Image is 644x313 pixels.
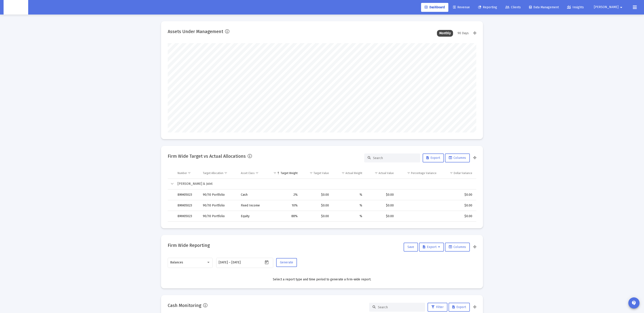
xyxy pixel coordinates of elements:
button: Open calendar [263,259,270,265]
div: [PERSON_NAME] & Joint [178,182,472,186]
div: $0.00 [443,214,472,218]
button: Export [449,303,470,312]
span: – [229,261,231,264]
div: $0.00 [369,203,394,208]
td: Column Target Weight [267,168,301,179]
div: Select a report type and time period to generate a firm-wide report. [168,277,476,282]
span: Show filter options for column 'Target Weight' [273,171,277,175]
div: % [335,203,362,208]
div: $0.00 [443,203,472,208]
td: Cash [238,189,267,200]
div: 2% [270,193,297,197]
div: Dollar Variance [454,171,472,175]
input: End date [231,261,253,264]
h2: Assets Under Management [168,28,223,35]
span: Clients [505,5,521,9]
mat-icon: arrow_drop_down [619,3,624,12]
td: Fixed Income [238,200,267,211]
button: [PERSON_NAME] [589,3,629,12]
span: [PERSON_NAME] [594,5,619,9]
div: Percentage Variance [411,171,436,175]
td: 8MH05023 [174,200,200,211]
td: 90/10 Portfolio [200,189,238,200]
td: 8MH05023 [174,211,200,222]
span: Data Management [529,5,559,9]
div: % [335,214,362,218]
a: Dashboard [421,3,448,12]
td: Column Actual Value [365,168,397,179]
button: Export [423,153,444,162]
a: Reporting [475,3,501,12]
span: Balances [170,260,183,264]
span: Generate [280,260,293,264]
td: 90/10 Portfolio [200,200,238,211]
div: 10% [270,203,297,208]
span: Show filter options for column 'Number' [188,171,191,175]
span: Export [452,305,466,309]
span: Reporting [478,5,497,9]
td: 8MH05023 [174,189,200,200]
div: Asset Class [241,171,255,175]
div: Number [178,171,187,175]
span: Save [407,245,414,249]
input: Search [373,156,417,160]
div: $0.00 [369,214,394,218]
div: $0.00 [304,203,329,208]
h2: Cash Monitoring [168,302,201,309]
a: Data Management [525,3,562,12]
span: Export [426,156,440,160]
img: Dashboard [7,3,25,12]
button: Filter [428,303,447,312]
input: Start date [219,261,228,264]
td: 90/10 Portfolio [200,211,238,222]
a: Clients [502,3,524,12]
div: Actual Weight [345,171,362,175]
td: Equity [238,211,267,222]
h2: Firm Wide Reporting [168,242,210,249]
div: Monthly [437,30,453,37]
button: Generate [276,258,297,267]
a: Revenue [449,3,473,12]
span: Filter [431,305,444,309]
div: $0.00 [443,193,472,197]
td: Column Percentage Variance [397,168,440,179]
td: Collapse [168,179,174,189]
td: Column Target Allocation [200,168,238,179]
div: Target Weight [281,171,298,175]
span: Show filter options for column 'Asset Class' [255,171,259,175]
td: Column Number [174,168,200,179]
td: Column Dollar Variance [440,168,476,179]
button: Export [419,243,444,252]
span: Insights [567,5,584,9]
div: $0.00 [304,193,329,197]
span: Show filter options for column 'Dollar Variance' [450,171,453,175]
span: Show filter options for column 'Target Value' [309,171,313,175]
td: Column Target Value [301,168,332,179]
button: Columns [445,153,470,162]
span: Columns [449,245,466,249]
button: Columns [445,243,470,252]
div: % [335,193,362,197]
div: Target Value [314,171,329,175]
span: Show filter options for column 'Actual Weight' [341,171,345,175]
span: Export [423,245,440,249]
span: Columns [449,156,466,160]
div: Data grid [168,168,476,222]
div: 88% [270,214,297,218]
mat-icon: contact_support [631,300,637,306]
h2: Firm Wide Target vs Actual Allocations [168,153,246,160]
span: Revenue [453,5,470,9]
span: Show filter options for column 'Target Allocation' [224,171,227,175]
span: Show filter options for column 'Actual Value' [375,171,378,175]
input: Search [378,305,422,309]
td: Column Actual Weight [332,168,366,179]
div: $0.00 [304,214,329,218]
div: 90 Days [455,30,471,37]
div: Target Allocation [203,171,223,175]
div: $0.00 [369,193,394,197]
td: Column Asset Class [238,168,267,179]
a: Insights [563,3,587,12]
span: Show filter options for column 'Percentage Variance' [407,171,410,175]
span: Dashboard [425,5,445,9]
div: Actual Value [379,171,394,175]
